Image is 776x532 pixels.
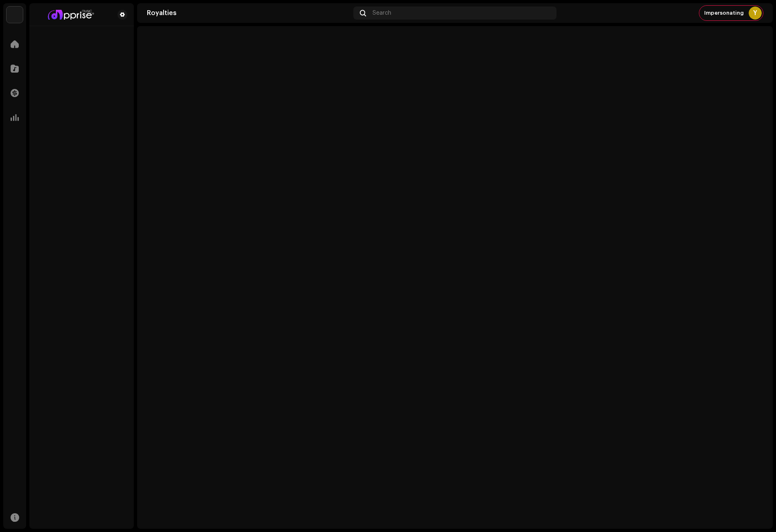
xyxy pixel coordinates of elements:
[7,7,23,23] img: 1c16f3de-5afb-4452-805d-3f3454e20b1b
[147,10,350,16] div: Royalties
[749,7,762,20] div: Y
[704,10,744,16] span: Impersonating
[36,10,104,20] img: bf2740f5-a004-4424-adf7-7bc84ff11fd7
[372,10,391,16] span: Search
